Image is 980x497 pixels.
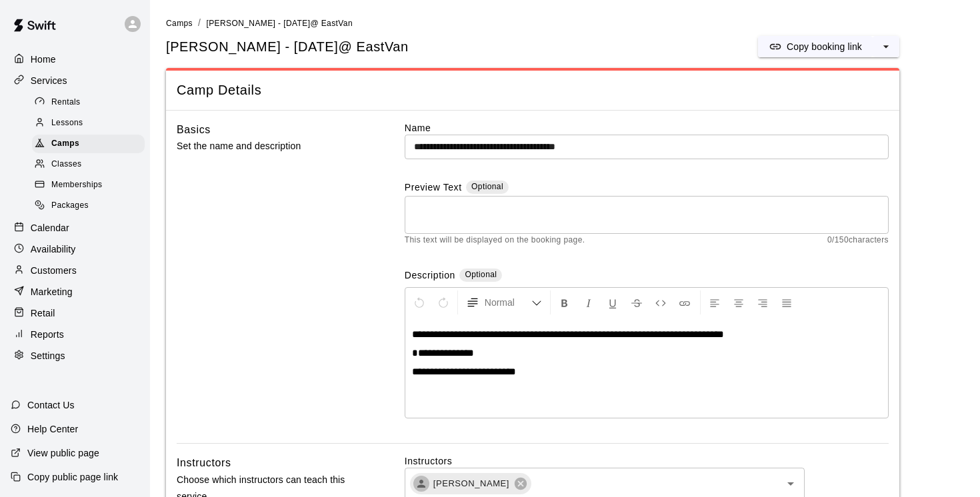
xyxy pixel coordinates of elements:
button: Format Bold [553,290,576,314]
p: Availability [31,243,76,256]
button: Right Align [751,290,774,314]
label: Description [405,268,455,284]
span: This text will be displayed on the booking page. [405,234,585,247]
div: Memberships [32,176,145,195]
div: Rentals [32,93,145,112]
span: Camp Details [177,81,889,99]
button: Format Underline [601,290,624,314]
a: Availability [11,239,139,259]
button: Left Align [703,290,726,314]
a: Customers [11,260,139,280]
a: Camps [166,17,193,28]
span: Lessons [51,117,83,130]
p: View public page [27,446,99,460]
p: Retail [31,306,55,320]
p: Help Center [27,422,78,436]
button: Formatting Options [461,290,547,314]
span: Classes [51,158,81,171]
p: Reports [31,328,64,341]
span: Normal [485,296,531,309]
span: [PERSON_NAME] [425,477,517,490]
span: [PERSON_NAME] - [DATE]@ EastVan [206,19,353,28]
a: Reports [11,324,139,344]
a: Marketing [11,282,139,302]
span: Memberships [51,179,102,192]
a: Camps [32,134,150,155]
button: Justify Align [775,290,798,314]
span: Packages [51,199,89,213]
p: Calendar [31,221,69,235]
button: Format Italics [577,290,600,314]
a: Rentals [32,92,150,113]
p: Marketing [31,285,73,298]
a: Retail [11,303,139,323]
button: Center Align [727,290,750,314]
p: Home [31,53,56,66]
span: Optional [465,270,497,279]
label: Preview Text [405,181,462,196]
a: Services [11,71,139,91]
div: [PERSON_NAME] [410,473,531,494]
div: Packages [32,197,145,215]
p: Copy public page link [27,470,118,484]
a: Home [11,49,139,69]
nav: breadcrumb [166,16,964,31]
button: Open [781,474,800,493]
span: 0 / 150 characters [827,234,889,247]
label: Instructors [405,454,889,468]
p: Customers [31,264,77,277]
div: Camps [32,135,145,153]
p: Services [31,74,67,87]
span: Camps [166,19,193,28]
h6: Instructors [177,454,231,472]
li: / [198,16,201,30]
button: Format Strikethrough [625,290,648,314]
div: Kyle Gee [413,476,429,492]
a: Lessons [32,113,150,133]
p: Contact Us [27,398,75,412]
div: Classes [32,155,145,174]
button: Insert Link [673,290,696,314]
button: Copy booking link [758,36,873,57]
button: Undo [408,290,431,314]
div: split button [758,36,899,57]
div: Lessons [32,114,145,133]
p: Set the name and description [177,138,362,155]
a: Classes [32,155,150,175]
h5: [PERSON_NAME] - [DATE]@ EastVan [166,38,409,56]
span: Camps [51,137,79,151]
label: Name [405,121,889,135]
p: Copy booking link [787,40,862,53]
a: Memberships [32,175,150,196]
p: Settings [31,349,65,362]
span: Rentals [51,96,81,109]
button: select merge strategy [873,36,899,57]
button: Redo [432,290,455,314]
button: Insert Code [649,290,672,314]
a: Packages [32,196,150,217]
a: Settings [11,346,139,366]
h6: Basics [177,121,211,139]
span: Optional [471,182,503,191]
a: Calendar [11,218,139,238]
